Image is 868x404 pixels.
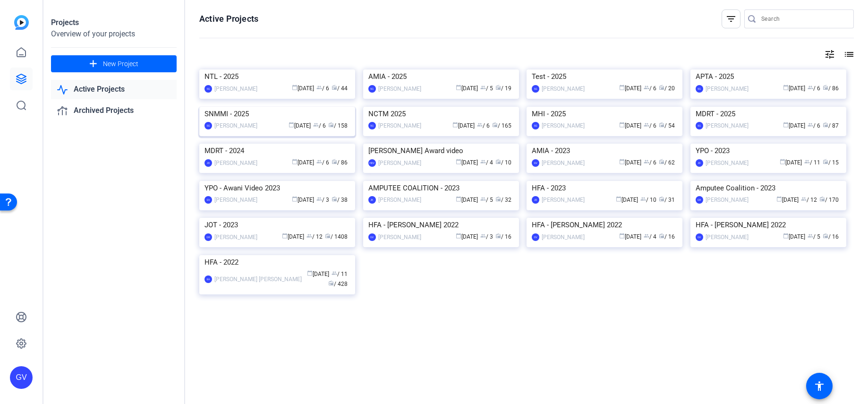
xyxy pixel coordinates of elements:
[783,122,789,128] span: calendar_today
[696,218,841,232] div: HFA - [PERSON_NAME] 2022
[776,197,799,203] span: [DATE]
[368,144,514,158] div: [PERSON_NAME] Award video
[808,122,820,129] span: / 6
[532,144,677,158] div: AMIA - 2023
[456,85,461,90] span: calendar_today
[532,196,539,204] div: JD
[332,159,337,164] span: radio
[378,121,421,130] div: [PERSON_NAME]
[783,233,805,240] span: [DATE]
[452,122,458,128] span: calendar_today
[706,121,749,130] div: [PERSON_NAME]
[532,107,677,121] div: MHI - 2025
[824,49,835,60] mat-icon: tune
[783,122,805,129] span: [DATE]
[292,159,314,166] span: [DATE]
[819,196,825,202] span: radio
[644,233,649,239] span: group
[644,233,656,240] span: / 4
[204,107,350,121] div: SNMMI - 2025
[823,159,828,164] span: radio
[456,197,478,203] span: [DATE]
[328,280,334,286] span: radio
[808,85,813,90] span: group
[804,159,820,166] span: / 11
[644,122,649,128] span: group
[214,232,257,242] div: [PERSON_NAME]
[477,122,490,129] span: / 6
[51,101,177,120] a: Archived Projects
[292,85,314,92] span: [DATE]
[696,233,703,241] div: GV
[332,159,348,166] span: / 86
[495,197,511,203] span: / 32
[368,69,514,84] div: AMIA - 2025
[823,85,828,90] span: radio
[659,233,675,240] span: / 16
[306,233,312,239] span: group
[532,69,677,84] div: Test - 2025
[532,122,539,129] div: SG
[532,218,677,232] div: HFA - [PERSON_NAME] 2022
[801,197,817,203] span: / 12
[616,197,638,203] span: [DATE]
[332,197,348,203] span: / 38
[480,196,486,202] span: group
[495,85,501,90] span: radio
[214,121,257,130] div: [PERSON_NAME]
[316,197,329,203] span: / 3
[783,233,789,239] span: calendar_today
[616,196,621,202] span: calendar_today
[292,196,298,202] span: calendar_today
[696,107,841,121] div: MDRT - 2025
[696,159,703,167] div: JD
[378,84,421,94] div: [PERSON_NAME]
[456,159,461,164] span: calendar_today
[808,233,820,240] span: / 5
[619,122,641,129] span: [DATE]
[644,159,656,166] span: / 6
[808,85,820,92] span: / 6
[804,159,810,164] span: group
[619,159,641,166] span: [DATE]
[776,196,782,202] span: calendar_today
[316,85,322,90] span: group
[659,85,664,90] span: radio
[696,69,841,84] div: APTA - 2025
[204,181,350,195] div: YPO - Awani Video 2023
[316,159,322,164] span: group
[780,159,802,166] span: [DATE]
[619,122,625,128] span: calendar_today
[532,233,539,241] div: GV
[644,85,649,90] span: group
[619,85,625,90] span: calendar_today
[823,85,839,92] span: / 86
[783,85,805,92] span: [DATE]
[214,195,257,205] div: [PERSON_NAME]
[823,122,839,129] span: / 87
[477,122,483,128] span: group
[10,366,33,389] div: GV
[456,159,478,166] span: [DATE]
[640,197,656,203] span: / 10
[332,85,348,92] span: / 44
[492,122,511,129] span: / 165
[368,181,514,195] div: AMPUTEE COALITION - 2023
[328,122,348,129] span: / 158
[659,159,664,164] span: radio
[368,233,376,241] div: GV
[619,85,641,92] span: [DATE]
[640,196,646,202] span: group
[214,158,257,168] div: [PERSON_NAME]
[532,181,677,195] div: HFA - 2023
[495,196,501,202] span: radio
[289,122,294,128] span: calendar_today
[542,121,585,130] div: [PERSON_NAME]
[480,159,493,166] span: / 4
[316,85,329,92] span: / 6
[103,59,138,69] span: New Project
[542,195,585,205] div: [PERSON_NAME]
[204,85,212,93] div: SG
[801,196,807,202] span: group
[325,233,331,239] span: radio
